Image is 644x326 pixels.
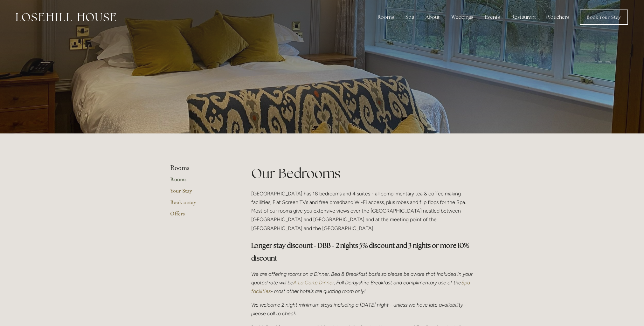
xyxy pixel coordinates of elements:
p: [GEOGRAPHIC_DATA] has 18 bedrooms and 4 suites - all complimentary tea & coffee making facilities... [251,189,474,233]
a: Your Stay [170,187,231,199]
div: Events [480,11,505,24]
a: Vouchers [543,11,574,24]
a: Book a stay [170,199,231,210]
img: Losehill House [16,13,116,21]
div: Spa [400,11,419,24]
div: Restaurant [506,11,541,24]
a: A La Carte Dinner [293,280,334,286]
div: Rooms [372,11,399,24]
em: We welcome 2 night minimum stays including a [DATE] night - unless we have late availability - pl... [251,302,468,316]
em: - most other hotels are quoting room only! [271,288,366,294]
a: Offers [170,210,231,221]
li: Rooms [170,164,231,172]
em: , Full Derbyshire Breakfast and complimentary use of the [334,280,461,286]
a: Book Your Stay [580,10,628,25]
a: Rooms [170,176,231,187]
em: We are offering rooms on a Dinner, Bed & Breakfast basis so please be aware that included in your... [251,271,474,286]
div: Weddings [446,11,478,24]
strong: Longer stay discount - DBB - 2 nights 5% discount and 3 nights or more 10% discount [251,241,470,262]
h1: Our Bedrooms [251,164,474,183]
div: About [420,11,445,24]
